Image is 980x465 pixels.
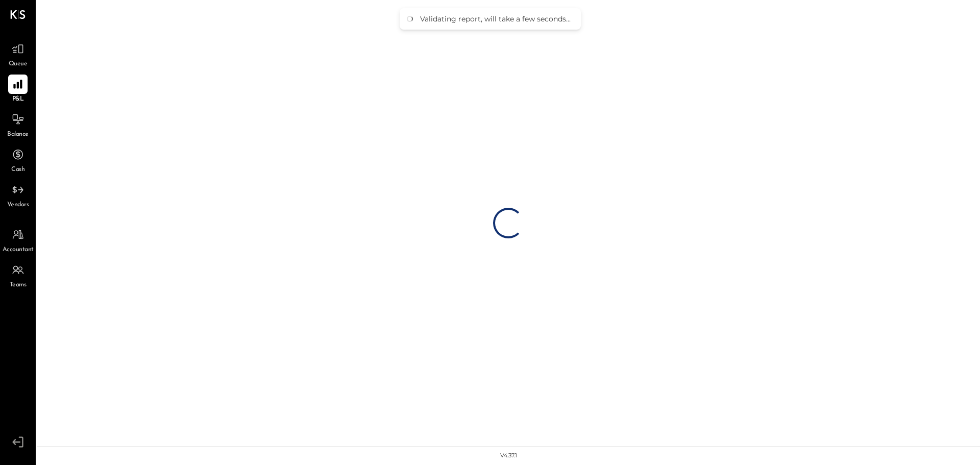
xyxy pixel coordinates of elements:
a: Vendors [1,180,35,210]
span: P&L [12,95,24,104]
span: Teams [10,281,27,290]
span: Accountant [3,246,34,255]
a: P&L [1,75,35,104]
span: Cash [11,165,24,175]
a: Balance [1,110,35,139]
a: Cash [1,145,35,175]
a: Accountant [1,225,35,255]
span: Balance [7,130,29,139]
div: Validating report, will take a few seconds... [420,14,571,23]
a: Teams [1,260,35,290]
div: v 4.37.1 [500,452,517,460]
a: Queue [1,39,35,69]
span: Vendors [7,201,29,210]
span: Queue [9,60,28,69]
